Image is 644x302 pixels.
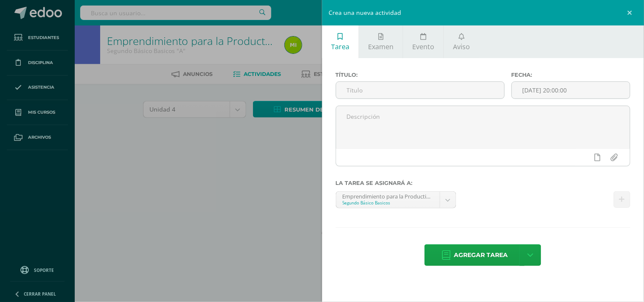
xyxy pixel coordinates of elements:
[343,192,434,200] div: Emprendimiento para la Productividad 'A'
[343,200,434,206] div: Segundo Básico Basicos
[412,42,434,51] span: Evento
[368,42,394,51] span: Examen
[336,82,504,98] input: Título
[454,245,508,266] span: Agregar tarea
[453,42,470,51] span: Aviso
[403,25,444,58] a: Evento
[512,82,630,98] input: Fecha de entrega
[359,25,403,58] a: Examen
[336,180,631,186] label: La tarea se asignará a:
[444,25,479,58] a: Aviso
[336,192,456,208] a: Emprendimiento para la Productividad 'A'Segundo Básico Basicos
[336,72,505,78] label: Título:
[331,42,349,51] span: Tarea
[322,25,359,58] a: Tarea
[512,72,630,78] label: Fecha:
